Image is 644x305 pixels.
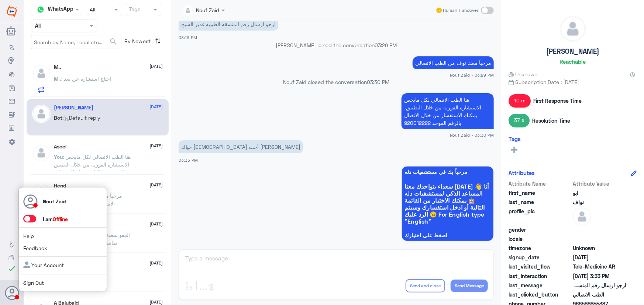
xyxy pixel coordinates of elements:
[509,198,571,206] span: last_name
[54,105,94,111] h5: ابو نواف
[573,189,626,197] span: ابو
[509,136,521,142] h6: Tags
[509,70,537,78] span: Unknown
[509,226,571,234] span: gender
[43,197,66,205] p: Nouf Zaid
[475,244,494,250] span: 03:33 PM
[573,272,626,280] span: 2025-10-01T12:33:03.8883088Z
[573,253,626,261] span: 2025-10-01T11:32:36.539Z
[509,263,571,270] span: last_visited_flow
[450,132,494,138] span: Nouf Zaid - 03:30 PM
[573,291,626,298] span: الطب الاتصالي
[443,7,478,14] span: Human Handover
[53,216,68,222] span: Offline
[413,56,494,69] p: 1/10/2025, 3:29 PM
[546,47,599,56] h5: [PERSON_NAME]
[179,18,278,31] p: 1/10/2025, 3:19 PM
[509,114,530,127] span: 37 s
[509,180,571,187] span: Attribute Name
[367,79,389,85] span: 03:30 PM
[23,262,64,268] a: Your Account
[23,245,47,251] a: Feedback
[573,263,626,270] span: Tele-Medicine AR
[509,189,571,197] span: first_name
[128,5,141,15] div: Tags
[406,279,445,292] button: Send and close
[404,183,491,225] span: سعداء بتواجدك معنا [DATE] 👋 أنا المساعد الذكي لمستشفيات دله 🤖 يمكنك الاختيار من القائمة التالية أ...
[179,41,494,49] p: [PERSON_NAME] joined the conversation
[509,291,571,298] span: last_clicked_button
[121,35,152,50] span: By Newest
[54,154,135,206] span: : هنا الطب الاتصالي لكل مايخص الاستشارة الفورية من خلال التطبيق والتي من خلالها يتم تواصلك بشكل ف...
[573,207,591,226] img: defaultAdmin.png
[109,36,118,48] button: search
[35,4,46,15] img: whatsapp.png
[509,253,571,261] span: signup_date
[509,169,535,176] h6: Attributes
[31,35,121,49] input: Search by Name, Local etc…
[54,183,66,189] h5: Hend
[54,154,63,160] span: You
[155,35,161,47] i: ⇅
[7,6,17,17] img: Widebot Logo
[32,183,51,201] img: defaultAdmin.png
[179,78,494,86] p: Nouf Zaid closed the conversation
[573,244,626,252] span: Unknown
[509,78,637,86] span: Subscription Date : [DATE]
[404,169,491,175] span: مرحباً بك في مستشفيات دله
[509,207,571,224] span: profile_pic
[560,16,585,41] img: defaultAdmin.png
[150,221,163,227] span: [DATE]
[32,64,51,83] img: defaultAdmin.png
[533,97,582,105] span: First Response Time
[5,286,19,300] button: Avatar
[573,226,626,234] span: null
[54,76,62,82] span: M..
[404,232,491,238] span: اضغط على اختيارك
[573,180,626,187] span: Attribute Value
[109,37,118,46] span: search
[23,233,34,239] a: Help
[179,35,197,40] span: 03:19 PM
[150,63,163,70] span: [DATE]
[150,182,163,188] span: [DATE]
[63,115,101,121] span: : Default reply
[532,117,570,125] span: Resolution Time
[43,216,68,222] span: I am
[509,272,571,280] span: last_interaction
[559,58,586,65] h6: Reachable
[150,260,163,266] span: [DATE]
[451,280,488,292] button: Send Message
[179,158,198,162] span: 03:33 PM
[7,264,16,273] i: check
[509,244,571,252] span: timezone
[62,76,112,82] span: : احتاج استشاره عن بعد
[179,140,303,153] p: 1/10/2025, 3:33 PM
[32,105,51,123] img: defaultAdmin.png
[54,144,67,150] h5: Aseel
[150,104,163,110] span: [DATE]
[573,281,626,289] span: ارجو ارسال رقم المنسقه الطبيبه غدير الشيخ
[509,94,531,108] span: 10 m
[23,280,44,286] a: Sign Out
[402,93,494,129] p: 1/10/2025, 3:30 PM
[54,115,63,121] span: Bot
[54,64,62,70] h5: M..
[509,235,571,243] span: locale
[32,144,51,162] img: defaultAdmin.png
[375,42,397,48] span: 03:29 PM
[450,72,494,78] span: Nouf Zaid - 03:29 PM
[509,281,571,289] span: last_message
[573,235,626,243] span: null
[150,143,163,149] span: [DATE]
[573,198,626,206] span: نواف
